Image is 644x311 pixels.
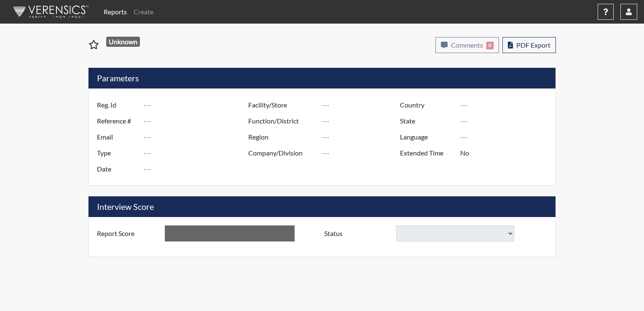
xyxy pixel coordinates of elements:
[91,129,144,145] label: Email
[460,97,553,113] input: ---
[460,113,553,129] input: ---
[460,129,553,145] input: ---
[322,129,402,145] input: ---
[486,42,494,49] span: 0
[394,145,460,161] label: Extended Time
[394,97,460,113] label: Country
[451,41,483,49] span: Comments
[165,225,295,241] input: ---
[91,225,165,241] label: Report Score
[144,97,250,113] input: ---
[144,161,250,177] input: ---
[89,68,555,88] h5: Parameters
[91,161,144,177] label: Date
[242,129,322,145] label: Region
[435,37,499,53] button: Comments0
[91,145,144,161] label: Type
[144,145,250,161] input: ---
[242,97,322,113] label: Facility/Store
[130,3,157,20] a: Create
[318,225,553,241] div: Document a decision to hire or decline a candiate
[100,3,130,20] a: Reports
[89,196,555,217] h5: Interview Score
[242,113,322,129] label: Function/District
[516,41,550,49] span: PDF Export
[502,37,556,53] button: PDF Export
[242,145,322,161] label: Company/Division
[322,97,402,113] input: ---
[318,225,396,241] label: Status
[460,145,553,161] input: ---
[106,37,140,47] span: Unknown
[394,129,460,145] label: Language
[322,113,402,129] input: ---
[322,145,402,161] input: ---
[91,97,144,113] label: Reg. Id
[394,113,460,129] label: State
[144,129,250,145] input: ---
[91,113,144,129] label: Reference #
[144,113,250,129] input: ---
